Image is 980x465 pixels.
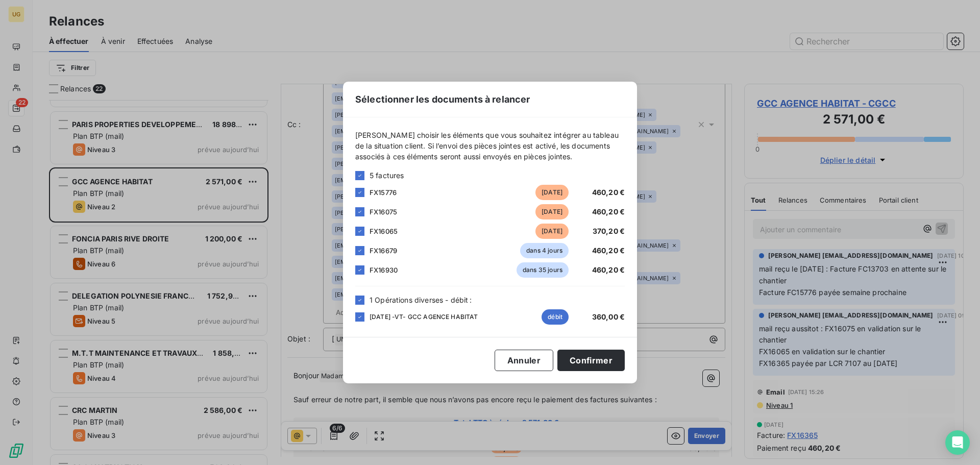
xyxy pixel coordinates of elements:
[370,227,398,235] span: FX16065
[592,312,625,321] span: 360,00 €
[370,312,478,322] span: [DATE] -VT- GCC AGENCE HABITAT
[370,295,472,305] span: 1 Opérations diverses - débit :
[520,243,569,258] span: dans 4 jours
[945,430,970,455] div: Open Intercom Messenger
[355,92,530,106] span: Sélectionner les documents à relancer
[542,309,569,325] span: débit
[370,170,404,181] span: 5 factures
[557,350,625,371] button: Confirmer
[592,265,625,274] span: 460,20 €
[517,262,569,278] span: dans 35 jours
[535,204,569,219] span: [DATE]
[370,188,397,197] span: FX15776
[592,246,625,255] span: 460,20 €
[535,224,569,239] span: [DATE]
[370,247,397,255] span: FX16679
[535,185,569,200] span: [DATE]
[592,207,625,216] span: 460,20 €
[370,208,397,216] span: FX16075
[355,130,625,162] span: [PERSON_NAME] choisir les éléments que vous souhaitez intégrer au tableau de la situation client....
[592,188,625,197] span: 460,20 €
[593,227,625,235] span: 370,20 €
[370,266,398,274] span: FX16930
[495,350,553,371] button: Annuler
